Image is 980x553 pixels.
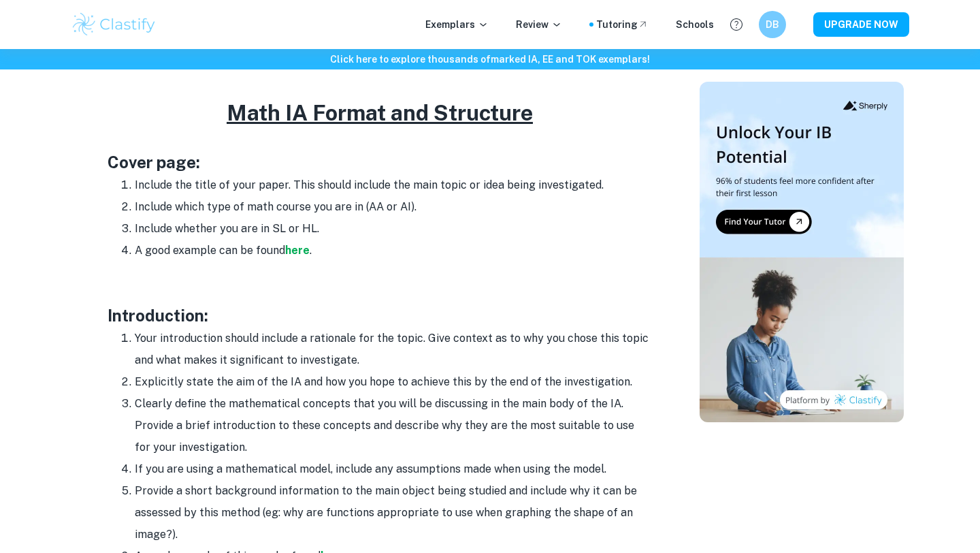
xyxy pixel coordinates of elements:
a: Schools [676,17,714,32]
li: Clearly define the mathematical concepts that you will be discussing in the main body of the IA. ... [135,393,652,458]
img: Clastify logo [71,11,157,38]
li: Include which type of math course you are in (AA or AI). [135,196,652,218]
img: Thumbnail [700,82,904,422]
button: Help and Feedback [725,13,748,36]
a: here [285,244,310,257]
button: DB [759,11,786,38]
p: Exemplars [425,17,489,32]
h6: DB [765,17,781,32]
li: Explicitly state the aim of the IA and how you hope to achieve this by the end of the investigation. [135,371,652,393]
h3: Introduction: [108,303,652,328]
u: Math IA Format and Structure [227,100,533,125]
h3: Cover page: [108,150,652,174]
button: UPGRADE NOW [813,12,909,37]
li: Your introduction should include a rationale for the topic. Give context as to why you chose this... [135,328,652,371]
a: Tutoring [596,17,649,32]
li: A good example can be found . [135,240,652,262]
li: Include the title of your paper. This should include the main topic or idea being investigated. [135,174,652,196]
h6: Click here to explore thousands of marked IA, EE and TOK exemplars ! [3,52,977,67]
p: Review [516,17,562,32]
li: Include whether you are in SL or HL. [135,218,652,240]
li: Provide a short background information to the main object being studied and include why it can be... [135,480,652,546]
li: If you are using a mathematical model, include any assumptions made when using the model. [135,458,652,480]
